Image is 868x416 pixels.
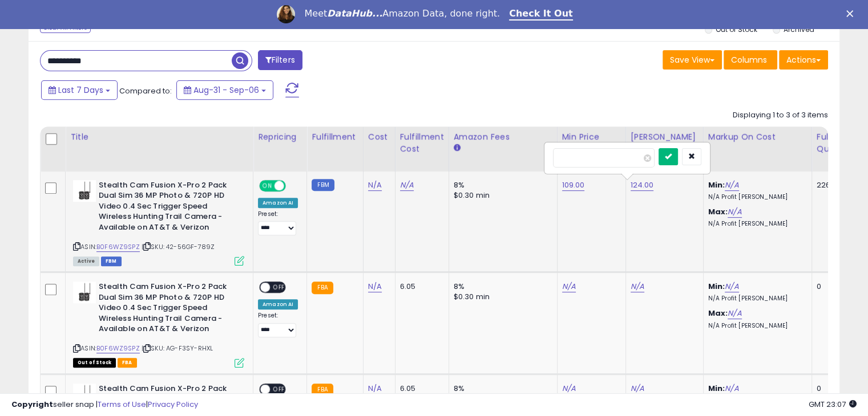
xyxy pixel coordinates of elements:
[96,344,140,353] a: B0F6WZ9SPZ
[725,281,738,292] a: N/A
[454,180,548,190] div: 8%
[41,80,118,100] button: Last 7 Days
[728,308,741,319] a: N/A
[368,131,390,143] div: Cost
[708,295,803,303] p: N/A Profit [PERSON_NAME]
[312,131,358,143] div: Fulfillment
[312,282,333,294] small: FBA
[368,180,382,191] a: N/A
[400,282,440,292] div: 6.05
[96,242,140,252] a: B0F6WZ9SPZ
[11,399,198,410] div: seller snap | |
[733,110,828,121] div: Displaying 1 to 3 of 3 items
[73,180,96,202] img: 31PoJ3vFY9L._SL40_.jpg
[817,180,852,190] div: 2266
[716,25,757,34] label: Out of Stock
[724,50,777,70] button: Columns
[142,242,215,251] span: | SKU: 42-56GF-789Z
[312,179,334,191] small: FBM
[260,181,274,190] span: ON
[58,84,103,96] span: Last 7 Days
[663,50,722,70] button: Save View
[193,84,259,96] span: Aug-31 - Sep-06
[809,399,857,410] span: 2025-09-14 23:07 GMT
[258,210,298,236] div: Preset:
[98,399,146,410] a: Terms of Use
[631,180,654,191] a: 124.00
[454,143,461,153] small: Amazon Fees.
[509,8,573,21] a: Check It Out
[304,8,500,19] div: Meet Amazon Data, done right.
[258,198,298,208] div: Amazon AI
[562,131,621,143] div: Min Price
[119,85,172,96] span: Compared to:
[846,10,858,17] div: Close
[101,256,122,266] span: FBM
[270,283,288,292] span: OFF
[728,206,741,218] a: N/A
[277,5,295,23] img: Profile image for Georgie
[73,282,96,303] img: 31PoJ3vFY9L._SL40_.jpg
[783,25,814,34] label: Archived
[562,281,576,292] a: N/A
[708,281,725,292] b: Min:
[258,131,302,143] div: Repricing
[454,131,552,143] div: Amazon Fees
[817,282,852,292] div: 0
[99,180,237,236] b: Stealth Cam Fusion X-Pro 2 Pack Dual Sim 36 MP Photo & 720P HD Video 0.4 Sec Trigger Speed Wirele...
[148,399,198,410] a: Privacy Policy
[562,180,585,191] a: 109.00
[454,282,548,292] div: 8%
[327,8,382,19] i: DataHub...
[725,180,738,191] a: N/A
[176,80,273,100] button: Aug-31 - Sep-06
[73,180,244,264] div: ASIN:
[73,256,99,266] span: All listings currently available for purchase on Amazon
[99,282,237,337] b: Stealth Cam Fusion X-Pro 2 Pack Dual Sim 36 MP Photo & 720P HD Video 0.4 Sec Trigger Speed Wirele...
[454,190,548,201] div: $0.30 min
[708,220,803,228] p: N/A Profit [PERSON_NAME]
[708,206,728,217] b: Max:
[118,358,137,368] span: FBA
[142,344,213,353] span: | SKU: AG-F3SY-RHXL
[70,131,248,143] div: Title
[708,322,803,330] p: N/A Profit [PERSON_NAME]
[454,292,548,302] div: $0.30 min
[708,131,807,143] div: Markup on Cost
[779,50,828,70] button: Actions
[731,54,767,66] span: Columns
[258,50,302,70] button: Filters
[708,180,725,190] b: Min:
[258,299,298,309] div: Amazon AI
[708,308,728,319] b: Max:
[258,312,298,337] div: Preset:
[703,127,812,172] th: The percentage added to the cost of goods (COGS) that forms the calculator for Min & Max prices.
[400,131,444,155] div: Fulfillment Cost
[817,131,856,155] div: Fulfillable Quantity
[631,281,644,292] a: N/A
[284,181,302,190] span: OFF
[631,131,699,143] div: [PERSON_NAME]
[11,399,53,410] strong: Copyright
[708,193,803,201] p: N/A Profit [PERSON_NAME]
[368,281,382,292] a: N/A
[73,282,244,366] div: ASIN:
[73,358,116,368] span: All listings that are currently out of stock and unavailable for purchase on Amazon
[400,180,414,191] a: N/A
